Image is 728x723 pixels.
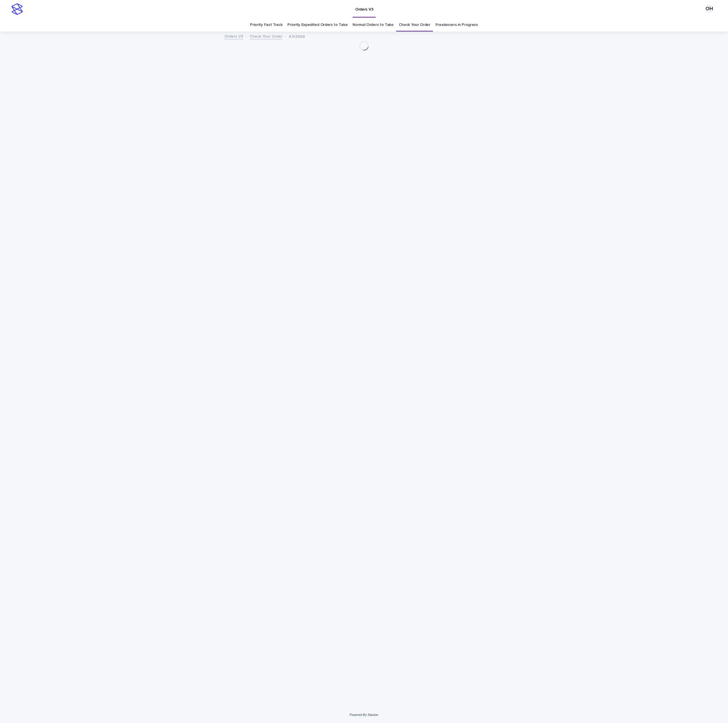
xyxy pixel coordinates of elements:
[399,18,430,32] a: Check Your Order
[705,5,714,14] div: OH
[289,33,305,39] p: #313958
[11,3,23,15] img: stacker-logo-s-only.png
[349,713,378,716] a: Powered By Stacker
[287,18,347,32] a: Priority Expedited Orders to Take
[250,18,282,32] a: Priority Fast Track
[435,18,478,32] a: Freelancers in Progress
[250,33,283,39] a: Check Your Order
[224,33,243,39] a: Orders V3
[353,18,394,32] a: Normal Orders to Take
